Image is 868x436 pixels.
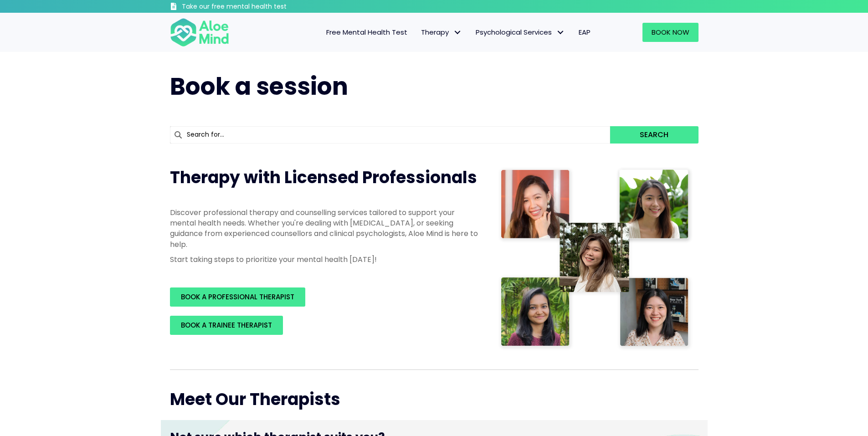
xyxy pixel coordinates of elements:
a: BOOK A PROFESSIONAL THERAPIST [170,287,305,307]
span: Therapy [421,27,462,37]
img: Therapist collage [498,166,693,351]
button: Search [610,126,698,144]
h3: Take our free mental health test [182,2,335,11]
a: BOOK A TRAINEE THERAPIST [170,316,283,335]
span: Free Mental Health Test [326,27,407,37]
span: BOOK A PROFESSIONAL THERAPIST [181,292,294,302]
input: Search for... [170,126,611,144]
span: Psychological Services: submenu [554,26,567,39]
a: EAP [572,23,597,42]
span: Book a session [170,70,348,103]
span: Therapy with Licensed Professionals [170,166,477,189]
span: Psychological Services [476,27,565,37]
span: Meet Our Therapists [170,388,340,411]
a: Psychological ServicesPsychological Services: submenu [469,23,572,42]
a: Book Now [642,23,699,42]
span: Therapy: submenu [451,26,464,39]
img: Aloe mind Logo [170,17,229,47]
a: Free Mental Health Test [319,23,414,42]
span: BOOK A TRAINEE THERAPIST [181,320,272,330]
span: Book Now [652,27,689,37]
nav: Menu [241,23,597,42]
span: EAP [579,27,591,37]
a: TherapyTherapy: submenu [414,23,469,42]
p: Start taking steps to prioritize your mental health [DATE]! [170,254,480,265]
a: Take our free mental health test [170,2,335,13]
p: Discover professional therapy and counselling services tailored to support your mental health nee... [170,207,480,250]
